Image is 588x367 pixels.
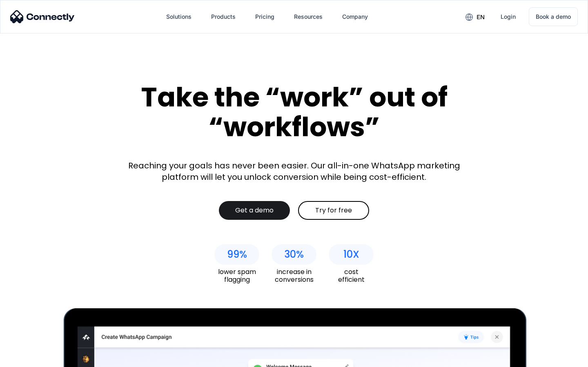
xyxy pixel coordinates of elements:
[294,11,323,22] div: Resources
[342,11,368,22] div: Company
[249,7,281,27] a: Pricing
[235,206,274,214] div: Get a demo
[494,7,522,27] a: Login
[16,353,49,364] ul: Language list
[272,268,316,283] div: increase in conversions
[255,11,274,22] div: Pricing
[343,249,359,260] div: 10X
[284,249,304,260] div: 30%
[110,82,478,141] div: Take the “work” out of “workflows”
[529,7,578,26] a: Book a demo
[214,268,259,283] div: lower spam flagging
[227,249,247,260] div: 99%
[219,201,290,220] a: Get a demo
[298,201,369,220] a: Try for free
[122,160,465,183] div: Reaching your goals has never been easier. Our all-in-one WhatsApp marketing platform will let yo...
[8,353,49,364] aside: Language selected: English
[211,11,236,22] div: Products
[501,11,516,22] div: Login
[477,11,485,23] div: en
[10,10,75,23] img: Connectly Logo
[315,206,352,214] div: Try for free
[166,11,192,22] div: Solutions
[329,268,374,283] div: cost efficient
